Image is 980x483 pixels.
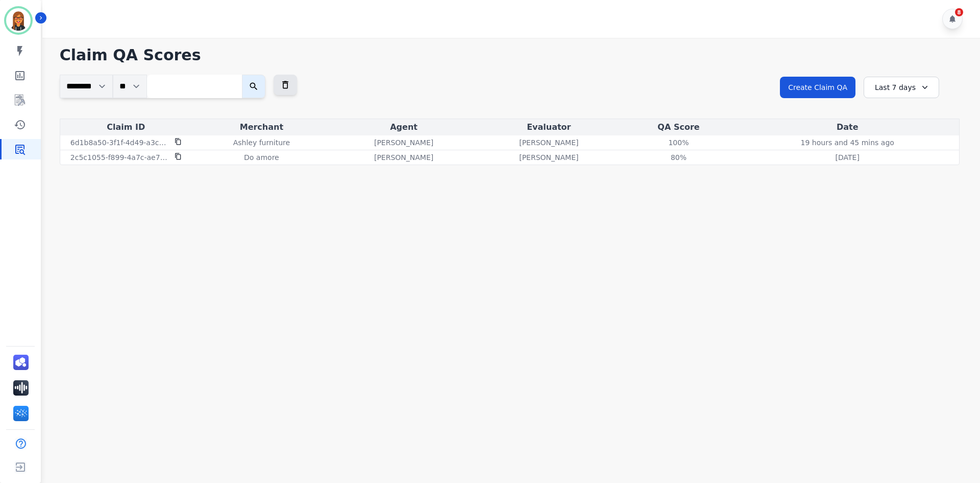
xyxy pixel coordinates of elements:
p: Ashley furniture [233,137,290,148]
p: 19 hours and 45 mins ago [801,137,894,148]
p: Do amore [244,152,279,163]
p: 6d1b8a50-3f1f-4d49-a3c0-3a6dc2ff7e57 [70,137,168,148]
div: 8 [955,8,963,16]
div: Claim ID [62,121,190,133]
div: Evaluator [478,121,619,133]
div: 80% [655,152,701,163]
p: [PERSON_NAME] [374,137,433,148]
div: QA Score [623,121,733,133]
div: Merchant [194,121,329,133]
div: Agent [333,121,474,133]
p: [PERSON_NAME] [519,152,578,163]
img: Bordered avatar [6,8,31,33]
h1: Claim QA Scores [60,46,960,64]
p: [PERSON_NAME] [519,137,578,148]
p: [PERSON_NAME] [374,152,433,163]
button: Create Claim QA [780,77,855,98]
p: [DATE] [836,152,860,163]
div: 100% [655,137,701,148]
p: 2c5c1055-f899-4a7c-ae78-7326bde1962d [70,152,168,163]
div: Date [738,121,957,133]
div: Last 7 days [864,77,939,98]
